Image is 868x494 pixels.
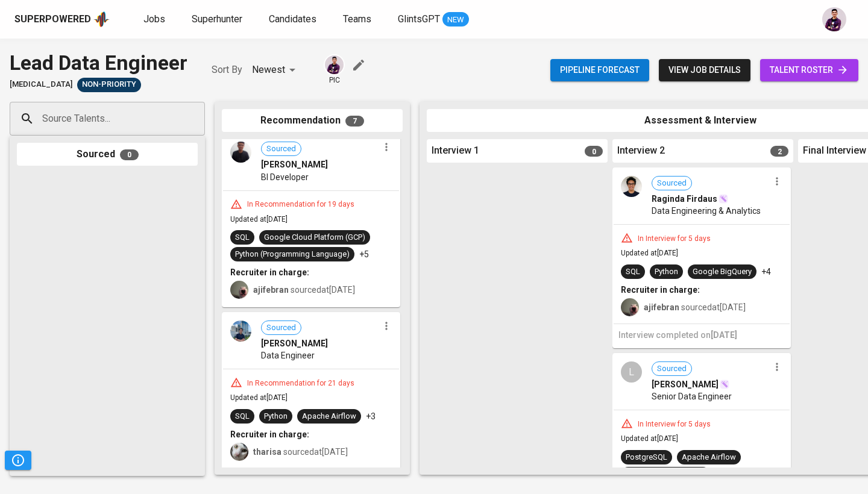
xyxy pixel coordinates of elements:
p: Newest [252,63,285,77]
div: Newest [252,59,300,81]
span: Senior Data Engineer [652,390,732,402]
div: Recommendation [222,109,403,133]
span: 2 [770,146,788,157]
span: Superhunter [192,13,242,25]
div: pic [324,54,345,86]
span: 0 [120,149,139,160]
div: In Recommendation for 21 days [242,378,359,389]
img: aji.muda@glints.com [230,281,248,299]
span: Sourced [652,178,691,189]
div: In Interview for 5 days [633,419,715,430]
div: Sourced [17,143,198,166]
span: [DATE] [711,330,737,340]
a: Superhunter [192,12,245,27]
span: GlintsGPT [398,13,440,25]
span: Candidates [269,13,316,25]
span: Updated at [DATE] [230,393,288,402]
div: Python (Programming Language) [235,249,350,260]
span: [PERSON_NAME] [261,158,328,170]
span: Final Interview [803,144,866,158]
span: sourced at [DATE] [253,285,355,295]
p: +4 [761,266,771,278]
span: Data Engineering & Analytics [652,205,761,217]
span: 0 [585,146,603,157]
img: 6e00bdb1f4484aab7d139c48548bb008.jpeg [230,320,251,342]
span: Jobs [143,13,165,25]
span: [MEDICAL_DATA] [10,79,72,90]
div: SQL [235,232,250,243]
div: L [621,361,642,383]
b: tharisa [253,447,281,457]
span: NEW [442,14,469,26]
b: ajifebran [253,285,289,295]
div: SourcedRaginda FirdausData Engineering & AnalyticsIn Interview for 5 daysUpdated at[DATE]SQLPytho... [612,167,791,348]
a: talent roster [760,59,858,81]
span: Teams [343,13,371,25]
span: sourced at [DATE] [644,302,746,312]
span: Non-Priority [77,79,141,90]
div: In Recommendation for 19 days [242,199,359,210]
span: Updated at [DATE] [621,249,678,257]
b: Recruiter in charge: [230,267,309,277]
span: Raginda Firdaus [652,193,717,205]
button: Open [198,117,201,120]
p: +5 [359,248,369,260]
a: Candidates [269,12,319,27]
span: sourced at [DATE] [253,447,348,457]
button: Pipeline Triggers [5,451,31,470]
span: talent roster [770,63,849,78]
span: view job details [668,63,741,78]
img: magic_wand.svg [719,194,728,204]
img: erwin@glints.com [325,55,344,74]
span: 7 [345,116,364,127]
div: Sourced[PERSON_NAME]Data EngineerIn Recommendation for 21 daysUpdated at[DATE]SQLPythonApache Air... [222,312,400,469]
div: Python [264,411,288,422]
span: [PERSON_NAME] [261,337,328,349]
span: Updated at [DATE] [621,434,678,443]
b: Recruiter in charge: [230,430,309,439]
span: BI Developer [261,171,309,183]
div: Google Cloud Platform (GCP) [264,232,365,243]
a: Jobs [143,12,168,27]
span: Pipeline forecast [560,63,640,78]
div: In Interview for 5 days [633,234,715,244]
img: d9d404cdd6dbc90b77ec72287650bb74.jpg [230,142,251,163]
div: Sufficient Talents in Pipeline [77,78,141,92]
a: Superpoweredapp logo [14,10,110,28]
div: Python [655,266,678,278]
span: Interview 1 [432,144,479,158]
b: Recruiter in charge: [621,285,700,295]
div: PostgreSQL [626,452,667,463]
div: Lead Data Engineer [10,48,187,78]
a: GlintsGPT NEW [398,12,469,27]
span: [PERSON_NAME] [652,378,719,390]
img: erwin@glints.com [822,7,846,31]
div: Sourced[PERSON_NAME]BI DeveloperIn Recommendation for 19 daysUpdated at[DATE]SQLGoogle Cloud Plat... [222,133,400,307]
img: 8b41370b3879bb9bcbc20fe54856619d.jpg [621,176,642,197]
div: Apache Airflow [682,452,736,463]
div: SQL [626,266,640,278]
img: magic_wand.svg [720,380,729,389]
span: Data Engineer [261,349,315,361]
img: app logo [93,10,110,28]
div: SQL [235,411,250,422]
b: ajifebran [644,302,679,312]
span: Updated at [DATE] [230,215,288,224]
p: +3 [366,410,376,422]
button: view job details [659,59,750,81]
div: Google BigQuery [693,266,752,278]
div: Apache Airflow [302,411,356,422]
img: tharisa.rizky@glints.com [230,443,248,461]
span: Sourced [262,143,301,155]
a: Teams [343,12,374,27]
span: Sourced [262,322,301,334]
span: Sourced [652,363,691,375]
button: Pipeline forecast [550,59,649,81]
span: Interview 2 [617,144,665,158]
p: Sort By [212,63,242,77]
div: Superpowered [14,13,91,27]
img: aji.muda@glints.com [621,298,639,316]
h6: Interview completed on [618,329,785,342]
